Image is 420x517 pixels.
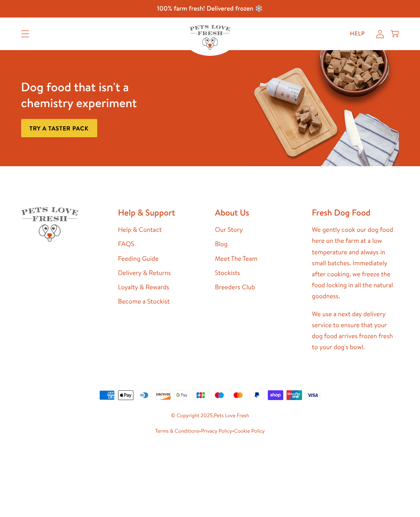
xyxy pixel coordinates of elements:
[312,207,399,218] h2: Fresh Dog Food
[118,254,159,263] a: Feeding Guide
[214,412,249,419] a: Pets Love Fresh
[234,427,265,435] a: Cookie Policy
[118,268,171,277] a: Delivery & Returns
[21,427,399,436] small: • •
[343,26,372,42] a: Help
[215,268,240,277] a: Stockists
[215,283,255,292] a: Breeders Club
[201,427,232,435] a: Privacy Policy
[118,297,170,306] a: Become a Stockist
[118,225,162,234] a: Help & Contact
[215,225,243,234] a: Our Story
[21,119,97,137] a: Try a taster pack
[215,240,227,249] a: Blog
[312,309,399,353] p: We use a next day delivery service to ensure that your dog food arrives frozen fresh to your dog'...
[155,427,199,435] a: Terms & Conditions
[215,207,302,218] h2: About Us
[21,411,399,420] small: © Copyright 2025,
[245,50,399,166] img: Fussy
[21,207,78,242] img: Pets Love Fresh
[21,79,175,111] h3: Dog food that isn't a chemistry experiment
[118,240,134,249] a: FAQS
[312,224,399,302] p: We gently cook our dog food here on the farm at a low temperature and always in small batches. Im...
[118,207,205,218] h2: Help & Support
[118,283,169,292] a: Loyalty & Rewards
[215,254,257,263] a: Meet The Team
[15,24,36,44] summary: Translation missing: en.sections.header.menu
[190,25,230,50] img: Pets Love Fresh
